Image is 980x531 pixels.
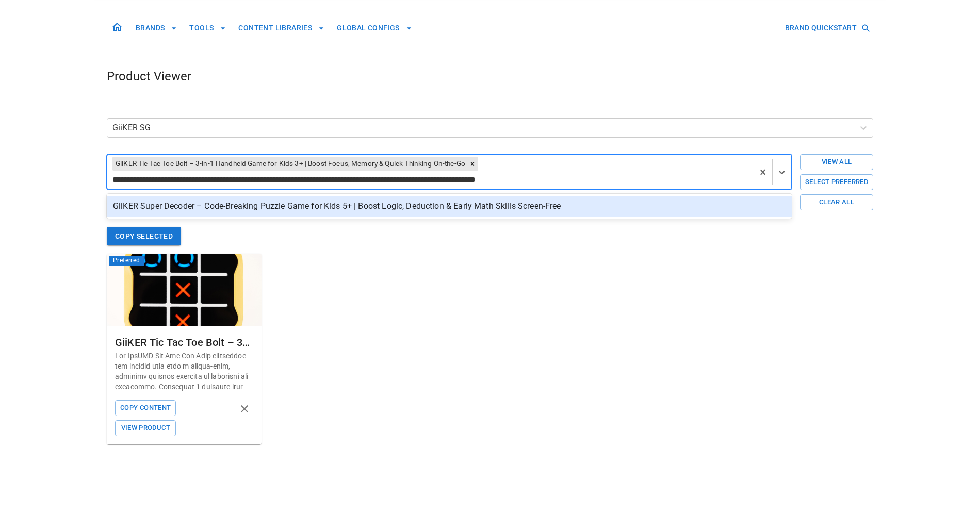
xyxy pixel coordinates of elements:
button: TOOLS [185,19,230,38]
button: Copy Content [115,400,176,416]
button: GLOBAL CONFIGS [333,19,416,38]
h1: Product Viewer [107,68,191,85]
img: GiiKER Tic Tac Toe Bolt – 3-in-1 Handheld Game for Kids 3+ | Boost Focus, Memory & Quick Thinking... [107,254,262,326]
div: GiiKER Tic Tac Toe Bolt – 3-in-1 Handheld Game for Kids 3+ | Boost Focus, Memory & Quick Thinking... [112,157,467,170]
div: Remove GiiKER Tic Tac Toe Bolt – 3-in-1 Handheld Game for Kids 3+ | Boost Focus, Memory & Quick T... [467,157,478,170]
button: Copy Selected [107,227,181,246]
div: GiiKER Super Decoder – Code-Breaking Puzzle Game for Kids 5+ | Boost Logic, Deduction & Early Mat... [107,196,792,217]
button: Select Preferred [800,174,873,190]
div: GiiKER Tic Tac Toe Bolt – 3-in-1 Handheld Game for Kids 3+ | Boost Focus, Memory & Quick Thinking... [115,334,253,351]
button: Clear All [800,194,873,210]
button: BRAND QUICKSTART [781,19,873,38]
span: Preferred [109,256,144,266]
button: BRANDS [132,19,181,38]
button: remove product [236,400,253,418]
button: View All [800,154,873,170]
button: View Product [115,420,176,436]
p: Lor IpsUMD Sit Ame Con Adip elitseddoe tem incidid utla etdo m aliqua-enim, adminimv quisnos exer... [115,351,253,392]
button: CONTENT LIBRARIES [234,19,329,38]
